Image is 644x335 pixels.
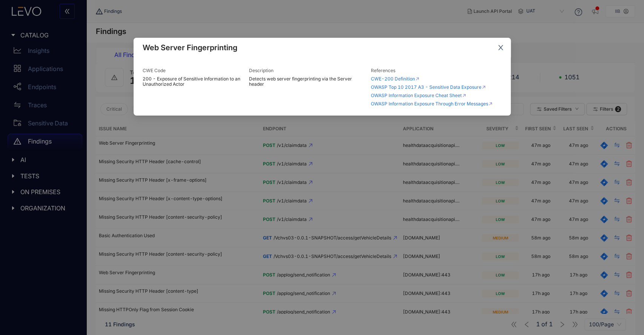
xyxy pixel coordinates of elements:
a: OWASP Information Exposure Through Error Messages [370,101,492,107]
span: close [497,44,504,51]
span: 200 - Exposure of Sensitive Information to an Unauthorized Actor [143,76,243,87]
span: CWE Code [143,68,166,73]
a: OWASP Top 10 2017 A3 - Sensitive Data Exposure [370,85,485,90]
span: Description [249,68,274,73]
span: Web Server Fingerprinting [143,44,502,51]
span: Detects web server fingerprinting via the Server header [249,76,365,87]
button: Close [490,38,511,58]
a: OWASP Information Exposure Cheat Sheet [370,93,466,98]
a: CWE-200 Definition [370,76,419,82]
span: References [370,68,395,73]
